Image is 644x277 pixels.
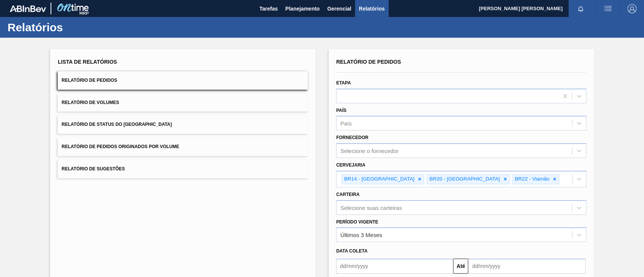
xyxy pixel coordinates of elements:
span: Relatórios [359,4,384,13]
div: Selecione o fornecedor [340,148,398,154]
img: userActions [603,4,612,13]
span: Relatório de Status do [GEOGRAPHIC_DATA] [61,122,172,127]
input: dd/mm/yyyy [336,259,453,274]
label: Carteira [336,192,360,197]
button: Relatório de Sugestões [58,160,308,178]
label: Etapa [336,80,351,86]
div: Selecione suas carteiras [340,204,402,211]
span: Data coleta [336,248,367,254]
label: Fornecedor [336,135,368,140]
label: País [336,108,346,113]
label: Cervejaria [336,162,365,168]
button: Notificações [569,3,593,14]
span: Relatório de Volumes [61,100,119,105]
button: Relatório de Pedidos [58,71,308,90]
input: dd/mm/yyyy [468,259,585,274]
span: Gerencial [327,4,351,13]
h1: Relatórios [8,23,141,32]
button: Até [453,259,468,274]
button: Relatório de Status do [GEOGRAPHIC_DATA] [58,115,308,134]
div: BR22 - Viamão [513,174,550,184]
span: Relatório de Sugestões [61,166,125,171]
label: Período Vigente [336,219,378,225]
span: Relatório de Pedidos [61,78,117,83]
span: Relatório de Pedidos Originados por Volume [61,144,179,149]
div: País [340,120,352,127]
img: TNhmsLtSVTkK8tSr43FrP2fwEKptu5GPRR3wAAAABJRU5ErkJggg== [10,5,46,12]
div: BR14 - [GEOGRAPHIC_DATA] [342,174,415,184]
button: Relatório de Volumes [58,93,308,112]
span: Tarefas [259,4,278,13]
div: Últimos 3 Meses [340,232,382,238]
img: Logout [627,4,636,13]
span: Lista de Relatórios [58,59,117,65]
button: Relatório de Pedidos Originados por Volume [58,138,308,156]
span: Relatório de Pedidos [336,59,401,65]
span: Planejamento [285,4,320,13]
div: BR20 - [GEOGRAPHIC_DATA] [427,174,501,184]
